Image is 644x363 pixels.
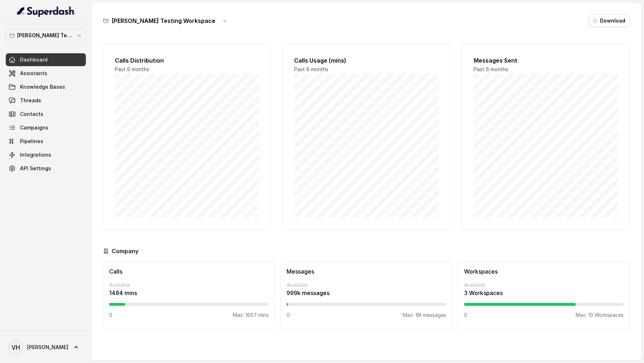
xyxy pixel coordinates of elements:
[115,66,149,72] span: Past 6 months
[6,121,86,134] a: Campaigns
[27,344,68,351] span: [PERSON_NAME]
[294,56,438,65] h2: Calls Usage (mins)
[6,148,86,161] a: Integrations
[20,97,41,104] span: Threads
[109,312,112,319] p: 0
[11,344,20,351] text: VH
[287,267,446,276] h3: Messages
[474,56,618,65] h2: Messages Sent
[464,312,467,319] p: 0
[6,94,86,107] a: Threads
[109,281,269,289] p: Available
[109,267,269,276] h3: Calls
[20,70,47,77] span: Assistants
[6,53,86,66] a: Dashboard
[6,29,86,42] button: [PERSON_NAME] Testing Workspace
[287,281,446,289] p: Available
[112,16,215,25] h3: [PERSON_NAME] Testing Workspace
[233,312,269,319] p: Max: 1667 mins
[6,67,86,80] a: Assistants
[109,289,269,297] p: 1484 mins
[6,108,86,121] a: Contacts
[589,14,630,27] button: Download
[17,6,75,17] img: light.svg
[464,289,624,297] p: 3 Workspaces
[20,124,48,131] span: Campaigns
[20,138,43,145] span: Pipelines
[6,337,86,357] a: [PERSON_NAME]
[6,162,86,175] a: API Settings
[464,267,624,276] h3: Workspaces
[115,56,259,65] h2: Calls Distribution
[20,111,43,118] span: Contacts
[6,135,86,148] a: Pipelines
[20,56,48,63] span: Dashboard
[287,312,290,319] p: 0
[6,80,86,93] a: Knowledge Bases
[112,247,138,255] h3: Company
[17,31,74,40] p: [PERSON_NAME] Testing Workspace
[576,312,624,319] p: Max: 10 Workspaces
[20,151,51,158] span: Integrations
[20,165,51,172] span: API Settings
[474,66,508,72] span: Past 6 months
[464,281,624,289] p: Available
[20,83,65,90] span: Knowledge Bases
[294,66,328,72] span: Past 6 months
[287,289,446,297] p: 999k messages
[403,312,446,319] p: Max: 1M messages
